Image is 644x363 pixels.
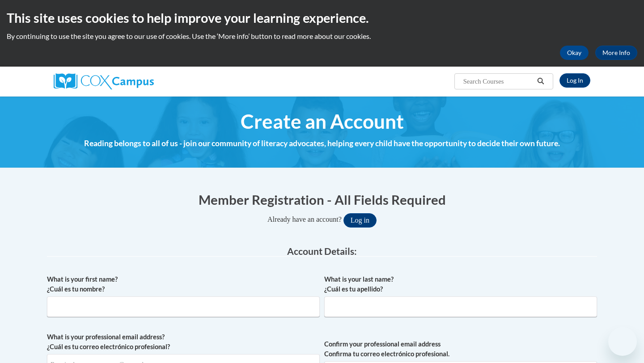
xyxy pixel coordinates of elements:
span: Account Details: [287,245,357,257]
button: Search [534,76,547,87]
h2: This site uses cookies to help improve your learning experience. [7,9,637,27]
label: What is your professional email address? ¿Cuál es tu correo electrónico profesional? [47,332,320,352]
input: Search Courses [462,76,534,87]
h1: Member Registration - All Fields Required [47,190,597,209]
img: Cox Campus [54,73,154,89]
label: Confirm your professional email address Confirma tu correo electrónico profesional. [324,339,597,359]
button: Okay [560,46,589,60]
label: What is your first name? ¿Cuál es tu nombre? [47,274,320,294]
a: Log In [559,73,590,88]
button: Log in [343,213,377,228]
span: Create an Account [241,110,404,133]
input: Metadata input [324,296,597,317]
p: By continuing to use the site you agree to our use of cookies. Use the ‘More info’ button to read... [7,31,637,41]
a: More Info [595,46,637,60]
input: Metadata input [47,296,320,317]
span: Already have an account? [267,215,342,223]
label: What is your last name? ¿Cuál es tu apellido? [324,274,597,294]
iframe: Button to launch messaging window [608,327,637,356]
h4: Reading belongs to all of us - join our community of literacy advocates, helping every child have... [47,138,597,149]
